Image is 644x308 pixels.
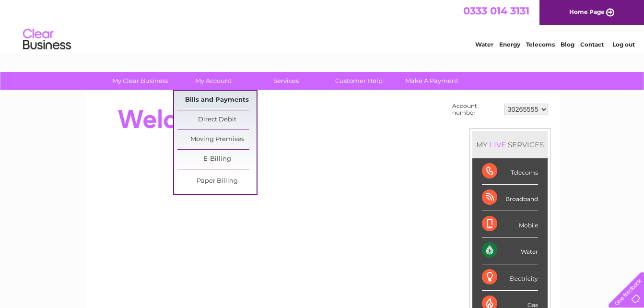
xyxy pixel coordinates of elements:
[450,100,502,118] td: Account number
[482,185,538,211] div: Broadband
[482,264,538,291] div: Electricity
[319,72,398,90] a: Customer Help
[499,41,520,48] a: Energy
[392,72,471,90] a: Make A Payment
[482,237,538,264] div: Water
[246,72,326,90] a: Services
[580,41,604,48] a: Contact
[472,131,548,158] div: MY SERVICES
[177,172,257,191] a: Paper Billing
[526,41,555,48] a: Telecoms
[177,150,257,169] a: E-Billing
[561,41,574,48] a: Blog
[174,72,253,90] a: My Account
[177,91,257,110] a: Bills and Payments
[475,41,493,48] a: Water
[482,158,538,185] div: Telecoms
[23,25,71,54] img: logo.png
[177,130,257,149] a: Moving Premises
[177,110,257,130] a: Direct Debit
[612,41,635,48] a: Log out
[482,211,538,237] div: Mobile
[488,140,508,149] div: LIVE
[101,72,180,90] a: My Clear Business
[96,5,549,47] div: Clear Business is a trading name of Verastar Limited (registered in [GEOGRAPHIC_DATA] No. 3667643...
[463,5,529,17] a: 0333 014 3131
